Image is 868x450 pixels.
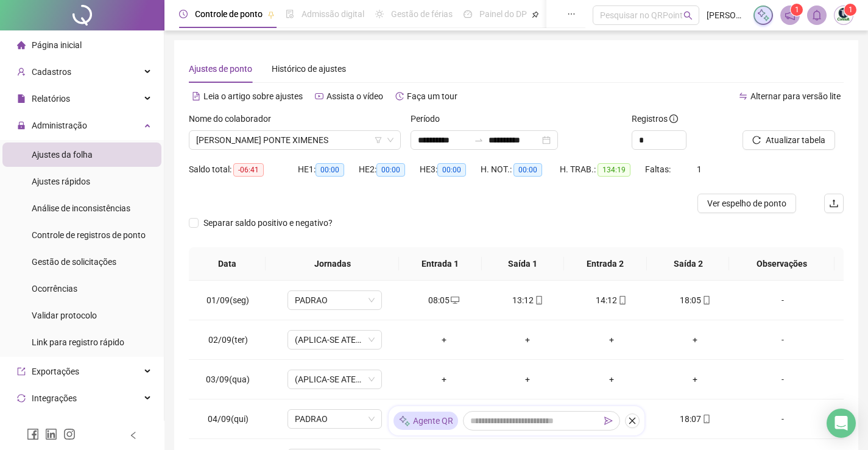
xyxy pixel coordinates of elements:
span: instagram [63,428,76,440]
span: Leia o artigo sobre ajustes [203,91,303,101]
span: Cadastros [32,67,71,77]
span: mobile [534,296,543,304]
div: 18:05 [663,294,728,307]
span: notification [785,10,796,21]
span: sync [17,394,26,403]
span: mobile [701,415,711,423]
span: Assista o vídeo [326,91,383,101]
span: Ajustes rápidos [32,177,90,186]
img: sparkle-icon.fc2bf0ac1784a2077858766a79e2daf3.svg [757,9,770,22]
span: Relatórios [32,94,70,104]
span: pushpin [532,11,539,18]
span: sun [375,10,384,18]
span: facebook [27,428,39,440]
span: Ajustes de ponto [189,64,252,74]
span: Registros [632,112,678,125]
div: + [412,333,476,346]
span: swap-right [474,135,484,145]
span: Link para registro rápido [32,337,124,347]
div: + [579,333,644,346]
span: Gestão de férias [391,9,453,19]
label: Nome do colaborador [189,112,279,125]
span: info-circle [669,114,678,123]
div: + [663,373,728,386]
img: sparkle-icon.fc2bf0ac1784a2077858766a79e2daf3.svg [398,415,411,427]
span: Ajustes da folha [32,150,93,160]
div: HE 1: [298,163,359,177]
span: [PERSON_NAME] [707,9,746,22]
span: youtube [315,92,323,100]
span: Integrações [32,393,77,403]
th: Jornadas [266,247,398,281]
span: export [17,367,26,376]
label: Período [411,112,448,125]
span: 00:00 [376,163,405,177]
span: upload [829,199,839,208]
span: desktop [450,296,459,304]
div: + [412,373,476,386]
span: filter [375,136,382,144]
span: Validar protocolo [32,311,97,320]
span: 1 [849,5,853,14]
span: search [683,11,693,20]
div: - [747,373,819,386]
div: 13:12 [495,294,560,307]
span: home [17,41,26,49]
span: mobile [701,296,711,304]
span: Alternar para versão lite [750,91,841,101]
div: HE 2: [359,163,420,177]
span: Controle de registros de ponto [32,230,146,240]
span: Histórico de ajustes [272,64,346,74]
span: file-done [286,10,294,18]
span: PADRAO [295,291,375,309]
span: Análise de inconsistências [32,203,130,213]
span: Atualizar tabela [766,133,825,147]
div: H. NOT.: [481,163,560,177]
div: 08:05 [412,294,476,307]
span: Admissão digital [302,9,364,19]
span: Faça um tour [407,91,457,101]
span: bell [811,10,822,21]
span: user-add [17,68,26,76]
span: 1 [697,164,702,174]
th: Saída 2 [647,247,730,281]
div: 14:12 [579,294,644,307]
div: - [747,412,819,426]
button: Atualizar tabela [743,130,835,150]
span: Faltas: [645,164,672,174]
span: pushpin [267,11,275,18]
span: reload [752,136,761,144]
span: 03/09(qua) [206,374,250,384]
span: (APLICA-SE ATESTADO) [295,331,375,349]
th: Observações [729,247,834,281]
span: Página inicial [32,40,82,50]
span: Exportações [32,367,79,376]
button: Ver espelho de ponto [697,194,796,213]
span: mobile [617,296,627,304]
span: Painel do DP [479,9,527,19]
span: close [628,417,637,425]
span: 02/09(ter) [208,335,248,345]
div: + [495,333,560,346]
span: Administração [32,121,87,130]
span: -06:41 [233,163,264,177]
span: IASMIM ARAUJO PONTE XIMENES [196,131,393,149]
span: history [395,92,404,100]
div: Saldo total: [189,163,298,177]
span: PADRAO [295,410,375,428]
sup: Atualize o seu contato no menu Meus Dados [844,4,856,16]
div: + [495,373,560,386]
div: Agente QR [393,412,458,430]
div: - [747,294,819,307]
span: 1 [795,5,799,14]
div: HE 3: [420,163,481,177]
span: (APLICA-SE ATESTADO) [295,370,375,388]
sup: 1 [791,4,803,16]
span: lock [17,121,26,130]
span: 00:00 [437,163,466,177]
span: file-text [192,92,200,100]
div: + [663,333,728,346]
div: + [579,373,644,386]
span: Agente de IA [32,420,79,430]
th: Saída 1 [482,247,565,281]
